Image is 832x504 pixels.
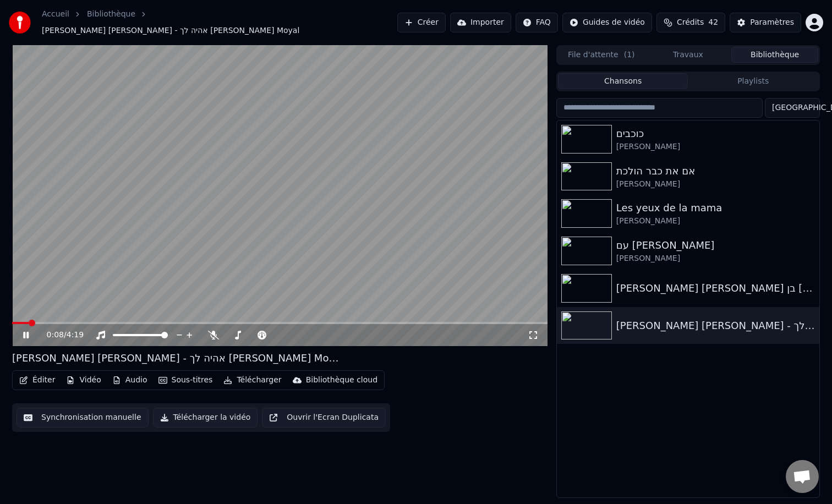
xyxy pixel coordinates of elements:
[42,25,299,36] span: [PERSON_NAME] [PERSON_NAME] - אהיה לך [PERSON_NAME] Moyal
[616,216,815,227] div: [PERSON_NAME]
[42,9,397,36] nav: breadcrumb
[154,372,217,388] button: Sous-titres
[219,372,286,388] button: Télécharger
[47,330,64,341] span: 0:08
[9,12,31,34] img: youka
[17,408,149,428] button: Synchronisation manuelle
[153,408,258,428] button: Télécharger la vidéo
[730,13,801,32] button: Paramètres
[558,73,688,89] button: Chansons
[62,372,105,388] button: Vidéo
[15,372,59,388] button: Éditer
[516,13,558,32] button: FAQ
[12,350,342,366] div: [PERSON_NAME] [PERSON_NAME] - אהיה לך [PERSON_NAME] Moyal
[558,47,645,63] button: File d'attente
[708,17,718,28] span: 42
[562,13,652,32] button: Guides de vidéo
[616,281,815,296] div: [PERSON_NAME] [PERSON_NAME] בן [PERSON_NAME] חופה Gates of Matrimony English + Hebrew Lyrics Subt...
[677,17,704,28] span: Crédits
[616,200,815,216] div: Les yeux de la mama
[616,126,815,141] div: כוכבים
[645,47,732,63] button: Travaux
[616,179,815,190] div: [PERSON_NAME]
[731,47,818,63] button: Bibliothèque
[450,13,511,32] button: Importer
[616,163,815,179] div: אם את כבר הולכת
[786,460,819,493] a: Ouvrir le chat
[47,330,73,341] div: /
[688,73,818,89] button: Playlists
[616,318,815,333] div: [PERSON_NAME] [PERSON_NAME] - אהיה לך [PERSON_NAME] Moyal
[67,330,84,341] span: 4:19
[616,238,815,253] div: עם [PERSON_NAME]
[262,408,386,428] button: Ouvrir l'Ecran Duplicata
[87,9,135,20] a: Bibliothèque
[624,50,635,61] span: ( 1 )
[42,9,69,20] a: Accueil
[306,375,377,386] div: Bibliothèque cloud
[750,17,794,28] div: Paramètres
[616,141,815,152] div: [PERSON_NAME]
[108,372,152,388] button: Audio
[656,13,725,32] button: Crédits42
[397,13,446,32] button: Créer
[616,253,815,264] div: [PERSON_NAME]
